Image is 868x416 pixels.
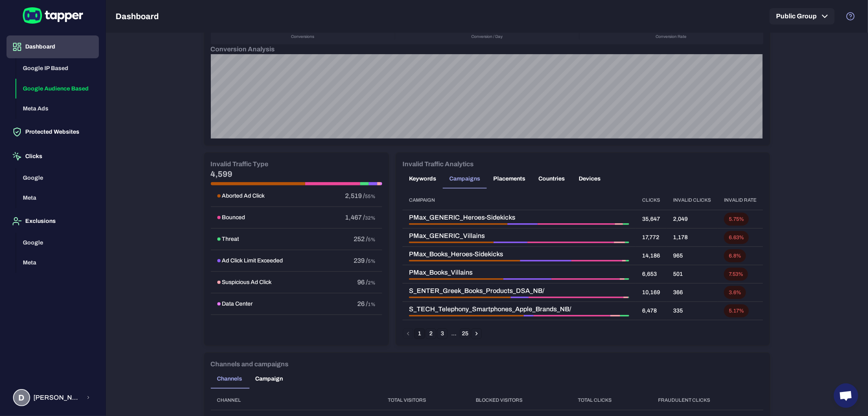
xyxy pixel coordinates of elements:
div: Aborted Ad Click • 974 [409,223,507,225]
span: Conversion Rate [656,34,687,40]
td: 335 [667,302,717,320]
div: Aborted Ad Click • 174 [409,297,510,298]
a: Meta Ads [16,105,99,112]
td: 35,647 [636,210,667,229]
span: PMax_Books_Villains [409,269,629,277]
div: Aborted Ad Click • 224 [409,278,503,280]
th: Clicks [636,190,667,210]
button: Google IP Based [16,58,99,79]
span: 5% [368,237,376,242]
h6: Ad Click Limit Exceeded [222,257,283,264]
span: S_TECH_Telephony_Smartphones_Apple_Brands_NB/ [409,305,629,313]
div: Aborted Ad Click • 503 [409,260,520,262]
div: Threat • 11 [625,278,629,280]
div: Ad Click Limit Exceeded • 16 [524,315,533,317]
span: 26 / [357,300,368,307]
a: Google Audience Based [16,84,99,91]
button: Campaigns [443,169,487,189]
a: Open chat [834,383,858,408]
span: 6.63% [724,234,749,241]
span: 252 / [354,236,368,242]
th: Fraudulent clicks [652,390,763,410]
div: Bounced • 126 [533,315,610,317]
span: 32% [365,215,376,221]
div: Bounced • 162 [551,278,620,280]
button: D[PERSON_NAME] [PERSON_NAME] [7,386,99,409]
a: Google [16,174,99,180]
th: Channel [211,390,382,410]
button: Go to page 25 [460,328,470,339]
button: Campaign [249,369,290,389]
h6: Bounced [222,214,245,221]
button: Countries [532,169,571,189]
div: Suspicious Ad Click • 16 [610,315,620,317]
h5: 4,599 [211,169,383,179]
div: Threat • 15 [626,260,629,262]
span: 1,467 / [345,214,365,221]
div: Data Center • 1 [610,315,610,317]
a: Dashboard [7,43,99,50]
h6: Data Center [222,300,253,308]
span: Conversions [291,34,314,40]
span: 96 / [357,279,368,286]
button: Go to page 3 [437,328,448,339]
nav: pagination navigation [402,328,482,339]
span: 1% [368,302,376,307]
button: Meta Ads [16,99,99,119]
h6: Invalid Traffic Analytics [402,159,474,169]
button: Placements [487,169,532,189]
h6: Threat [222,236,239,243]
a: Meta [16,194,99,201]
span: 2% [368,280,376,286]
button: Channels [211,369,249,389]
td: 10,169 [636,284,667,302]
span: 55% [365,194,376,199]
span: 239 / [354,257,368,264]
button: Google [16,168,99,188]
span: PMax_Books_Heroes-Sidekicks [409,250,629,258]
button: Exclusions [7,210,99,233]
div: Suspicious Ad Click • 80 [615,223,623,225]
span: 7.53% [724,271,748,278]
a: Exclusions [7,217,99,224]
a: Google [16,238,99,245]
th: Campaign [402,190,636,210]
div: Bounced • 767 [538,223,615,225]
td: 1,178 [667,229,717,247]
button: Go to next page [471,328,482,339]
h6: Conversion Analysis [211,44,763,54]
th: Blocked visitors [469,390,572,410]
td: 366 [667,284,717,302]
th: Total clicks [572,390,652,410]
span: PMax_GENERIC_Villains [409,232,629,240]
a: Protected Websites [7,128,99,135]
td: 17,772 [636,229,667,247]
div: Ad Click Limit Exceeded • 197 [494,242,527,243]
div: Threat • 15 [620,315,629,317]
td: 2,049 [667,210,717,229]
span: Conversion / Day [471,34,503,40]
div: … [448,330,459,337]
th: Invalid rate [717,190,763,210]
div: Aborted Ad Click • 494 [409,242,494,243]
span: 2,519 / [345,192,365,199]
div: Aborted Ad Click • 189 [409,315,524,317]
button: Clicks [7,145,99,168]
div: Suspicious Ad Click • 64 [614,242,625,243]
h6: Channels and campaigns [211,359,289,369]
h6: Invalid Traffic Type [211,159,269,169]
td: 14,186 [636,247,667,265]
span: 5.17% [724,308,749,315]
td: 965 [667,247,717,265]
h5: Dashboard [116,11,159,21]
span: PMax_GENERIC_Heroes-Sidekicks [409,214,629,222]
span: 5.75% [724,216,749,223]
td: 6,653 [636,265,667,284]
div: Suspicious Ad Click • 8 [623,297,628,298]
div: Suspicious Ad Click • 12 [620,278,625,280]
th: Total visitors [381,390,469,410]
div: Suspicious Ad Click • 17 [622,260,626,262]
div: Bounced • 230 [571,260,622,262]
div: Bounced • 163 [529,297,623,298]
span: S_ENTER_Greek_Books_Products_DSA_NB/ [409,287,629,295]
